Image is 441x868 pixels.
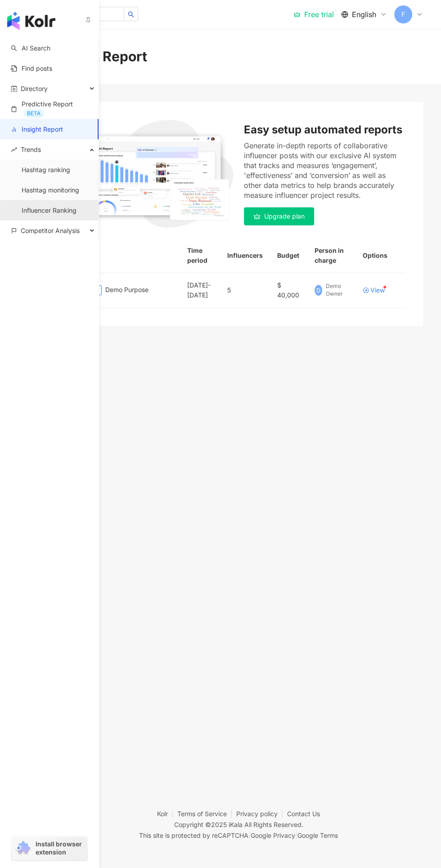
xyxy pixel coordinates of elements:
a: Google Privacy [251,831,295,839]
th: Options [355,238,405,273]
a: searchAI Search [11,44,50,53]
span: Install browser extension [36,840,85,856]
a: Upgrade plan [244,207,405,225]
a: Insight Report [11,125,63,134]
th: Person in charge [307,238,355,273]
th: Influencers [220,238,270,273]
a: Terms of Service [177,810,236,818]
span: | [248,831,251,839]
span: search [128,11,134,18]
div: View [370,287,385,293]
a: View [363,287,385,293]
span: Upgrade plan [264,213,305,220]
div: Easy setup automated reports [244,122,405,137]
div: Generate in-depth reports of collaborative influencer posts with our exclusive AI system that tra... [244,141,405,200]
th: Time period [180,238,220,273]
img: chrome extension [14,841,31,855]
a: Influencer Ranking [22,206,76,215]
a: chrome extensionInstall browser extension [12,836,87,860]
div: Demo Owner [326,283,348,298]
td: 5 [220,273,270,308]
span: Trends [21,139,41,160]
div: Copyright © 2025 All Rights Reserved. [174,821,303,828]
th: Name [72,238,180,273]
a: Free trial [293,10,334,19]
span: English [352,9,376,19]
a: Kolr [157,810,177,818]
a: Hashtag monitoring [22,186,79,195]
span: D [316,286,320,295]
a: Privacy policy [236,810,287,818]
img: Easy setup automated reports [72,120,233,228]
a: Find posts [11,64,52,73]
a: Hashtag ranking [22,165,70,174]
span: | [295,831,297,839]
div: [DATE] - [DATE] [187,280,213,300]
td: $ 40,000 [270,273,307,308]
span: This site is protected by reCAPTCHA [139,830,338,841]
img: logo [7,12,55,30]
span: rise [11,146,17,153]
a: Predictive ReportBETA [11,100,91,118]
button: Upgrade plan [244,207,314,225]
span: Competitor Analysis [21,220,80,241]
span: F [401,9,405,19]
div: Demo Purpose [79,285,173,295]
div: Insight Report [54,47,147,66]
th: Budget [270,238,307,273]
a: Contact Us [287,810,320,818]
span: Directory [21,78,48,99]
a: iKala [229,821,243,828]
a: Google Terms [297,831,338,839]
